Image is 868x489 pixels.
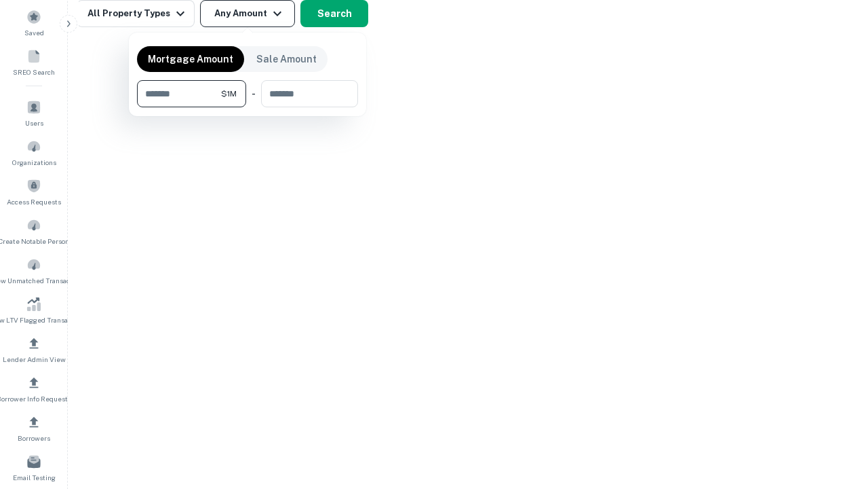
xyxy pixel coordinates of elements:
[148,52,233,67] p: Mortgage Amount
[221,88,237,100] span: $1M
[252,80,256,107] div: -
[256,52,317,67] p: Sale Amount
[800,337,868,402] iframe: Chat Widget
